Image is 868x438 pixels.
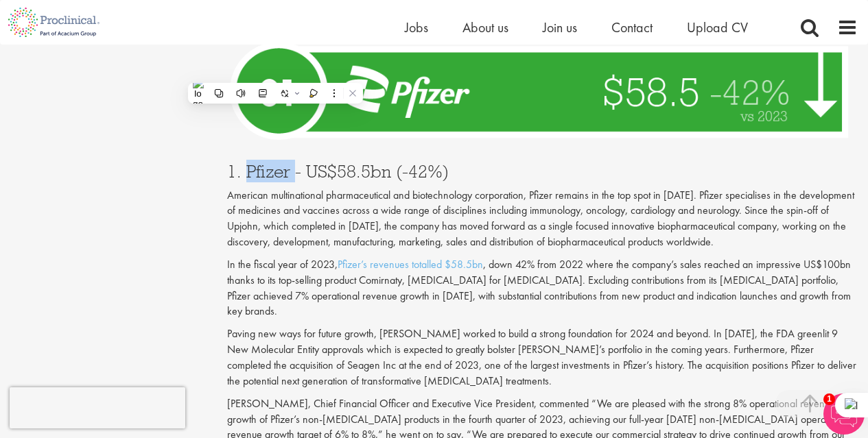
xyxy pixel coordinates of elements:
a: Pfizer’s revenues totalled $58.5bn [338,257,483,271]
p: Paving new ways for future growth, [PERSON_NAME] worked to build a strong foundation for 2024 and... [227,326,858,389]
h3: 1. Pfizer - US$58.5bn (-42%) [227,162,858,180]
a: Contact [611,19,653,36]
p: In the fiscal year of 2023, , down 42% from 2022 where the company’s sales reached an impressive ... [227,257,858,319]
p: American multinational pharmaceutical and biotechnology corporation, Pfizer remains in the top sp... [227,188,858,250]
img: Chatbot [823,393,865,435]
span: 1 [823,393,835,405]
a: Upload CV [687,19,748,36]
a: About us [462,19,508,36]
iframe: reCAPTCHA [10,387,185,428]
a: Jobs [405,19,428,36]
a: Join us [543,19,577,36]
